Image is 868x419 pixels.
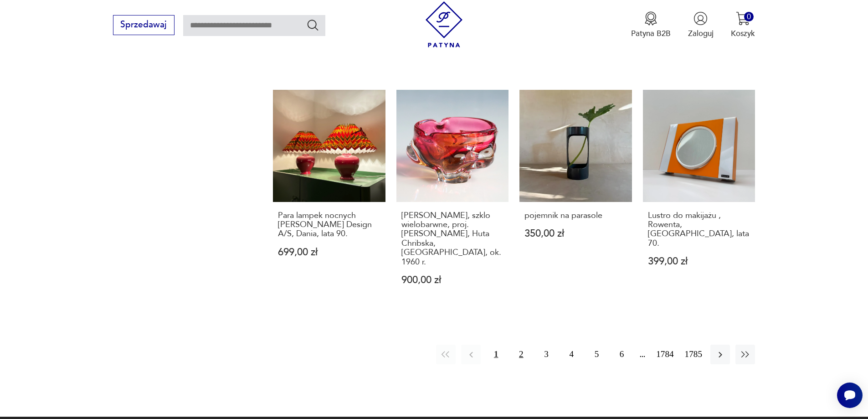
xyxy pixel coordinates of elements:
[486,345,506,364] button: 1
[631,11,671,39] button: Patyna B2B
[644,11,658,26] img: Ikona medalu
[113,22,175,29] a: Sprzedawaj
[744,12,754,21] div: 0
[306,18,319,31] button: Szukaj
[693,11,708,26] img: Ikonka użytkownika
[587,345,606,364] button: 5
[536,345,556,364] button: 3
[631,28,671,39] p: Patyna B2B
[519,90,632,306] a: pojemnik na parasolepojemnik na parasole350,00 zł
[524,229,627,238] p: 350,00 zł
[278,211,380,239] h3: Para lampek nocnych [PERSON_NAME] Design A/S, Dania, lata 90.
[837,383,863,408] iframe: Smartsupp widget button
[401,211,504,267] h3: [PERSON_NAME], szklo wielobarwne, proj. [PERSON_NAME], Huta Chribska, [GEOGRAPHIC_DATA], ok. 1960 r.
[511,345,531,364] button: 2
[731,28,755,39] p: Koszyk
[688,28,714,39] p: Zaloguj
[688,11,714,39] button: Zaloguj
[562,345,581,364] button: 4
[736,11,750,26] img: Ikona koszyka
[731,11,755,39] button: 0Koszyk
[421,1,467,47] img: Patyna - sklep z meblami i dekoracjami vintage
[653,345,676,364] button: 1784
[612,345,632,364] button: 6
[278,248,380,257] p: 699,00 zł
[643,90,755,306] a: Lustro do makijażu , Rowenta, Niemcy, lata 70.Lustro do makijażu , Rowenta, [GEOGRAPHIC_DATA], la...
[273,90,385,306] a: Para lampek nocnych Lene Bierre Design A/S, Dania, lata 90.Para lampek nocnych [PERSON_NAME] Desi...
[631,11,671,39] a: Ikona medaluPatyna B2B
[524,211,627,220] h3: pojemnik na parasole
[401,275,504,285] p: 900,00 zł
[113,15,175,35] button: Sprzedawaj
[648,257,750,266] p: 399,00 zł
[682,345,705,364] button: 1785
[396,90,509,306] a: Patera kwiatowa, szklo wielobarwne, proj. Josef Hospodka, Huta Chribska, Czechosłowacja, ok. 1960...
[648,211,750,248] h3: Lustro do makijażu , Rowenta, [GEOGRAPHIC_DATA], lata 70.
